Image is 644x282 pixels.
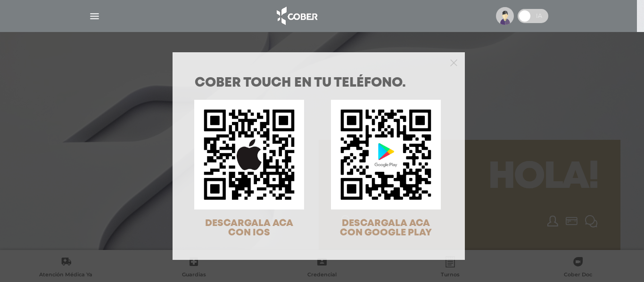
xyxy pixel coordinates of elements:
[450,58,457,66] button: Close
[195,77,443,90] h1: COBER TOUCH en tu teléfono.
[331,100,441,209] img: qr-code
[194,100,304,209] img: qr-code
[340,219,432,237] span: DESCARGALA ACA CON GOOGLE PLAY
[205,219,293,237] span: DESCARGALA ACA CON IOS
